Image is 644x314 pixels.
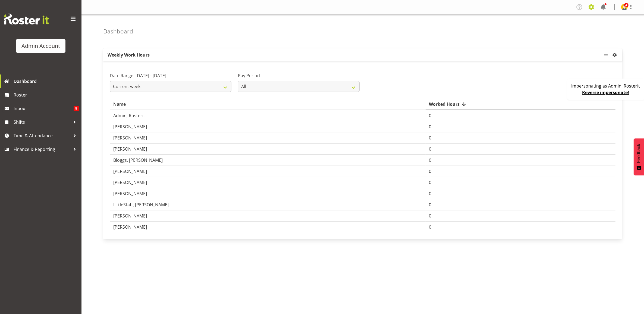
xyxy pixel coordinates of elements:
[14,91,79,99] span: Roster
[238,72,360,79] label: Pay Period
[429,101,460,107] span: Worked Hours
[429,202,431,208] span: 0
[4,14,49,24] img: Rosterit website logo
[110,110,426,121] td: Admin, Rosterit
[21,42,60,50] div: Admin Account
[571,83,640,89] p: Impersonating as Admin, Rosterit
[113,101,126,107] span: Name
[429,113,431,119] span: 0
[429,191,431,197] span: 0
[110,144,426,155] td: [PERSON_NAME]
[103,48,603,61] p: Weekly Work Hours
[429,146,431,152] span: 0
[429,157,431,163] span: 0
[429,168,431,174] span: 0
[611,52,620,58] a: settings
[110,188,426,199] td: [PERSON_NAME]
[14,77,79,85] span: Dashboard
[582,89,629,95] a: Reverse impersonate!
[603,48,611,61] a: minimize
[14,104,74,113] span: Inbox
[110,199,426,210] td: LittleStaff, [PERSON_NAME]
[429,213,431,219] span: 0
[110,210,426,222] td: [PERSON_NAME]
[636,144,641,163] span: Feedback
[14,118,71,126] span: Shifts
[621,4,628,10] img: admin-rosteritf9cbda91fdf824d97c9d6345b1f660ea.png
[74,106,79,111] span: 8
[429,135,431,141] span: 0
[634,138,644,175] button: Feedback - Show survey
[110,155,426,166] td: Bloggs, [PERSON_NAME]
[110,132,426,144] td: [PERSON_NAME]
[110,121,426,132] td: [PERSON_NAME]
[14,145,71,153] span: Finance & Reporting
[14,132,71,140] span: Time & Attendance
[429,179,431,185] span: 0
[429,224,431,230] span: 0
[110,166,426,177] td: [PERSON_NAME]
[429,124,431,130] span: 0
[110,177,426,188] td: [PERSON_NAME]
[110,72,231,79] label: Date Range: [DATE] - [DATE]
[110,222,426,232] td: [PERSON_NAME]
[103,28,133,35] h4: Dashboard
